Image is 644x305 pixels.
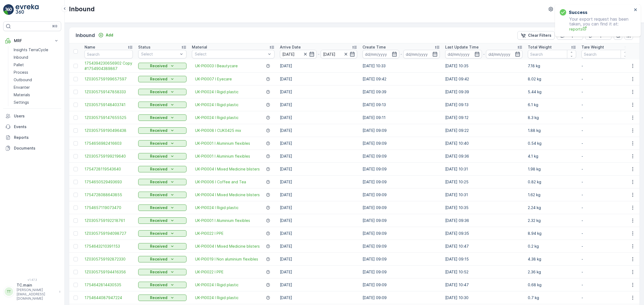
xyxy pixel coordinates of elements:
[74,257,78,261] div: Toggle Row Selected
[581,141,630,146] p: -
[277,253,360,266] td: [DATE]
[138,127,186,134] button: Received
[277,176,360,188] td: [DATE]
[3,111,61,121] a: Users
[138,76,186,82] button: Received
[277,240,360,253] td: [DATE]
[195,205,239,210] span: UK-PI0024 I Rigid plastic
[528,89,576,95] p: 5.44 kg
[581,128,630,133] p: -
[360,214,442,227] td: [DATE] 09:09
[141,51,178,57] p: Select
[85,166,133,172] a: 1754728119543640
[14,135,59,140] p: Reports
[442,240,525,253] td: [DATE] 10:47
[150,231,167,236] p: Received
[195,63,238,69] a: UK-PI0003 I Beautycare
[442,98,525,111] td: [DATE] 09:13
[3,121,61,132] a: Events
[5,287,13,296] div: TT
[445,50,482,58] input: dd/mm/yyyy
[581,154,630,159] p: -
[85,269,133,275] a: 1Z0305759194416356
[442,227,525,240] td: [DATE] 09:35
[14,124,59,129] p: Events
[195,128,241,133] a: UK-PI0008 I CUK0425 mix
[150,76,167,82] p: Received
[150,89,167,95] p: Received
[195,295,239,300] span: UK-PI0024 I Rigid plastic
[85,89,133,95] a: 1Z0305759147858333
[138,114,186,121] button: Received
[150,256,167,262] p: Received
[3,4,14,15] img: logo
[528,44,552,50] p: Total Weight
[195,166,260,172] a: UK-PI0004 I Mixed Medicine blisters
[277,201,360,214] td: [DATE]
[150,154,167,159] p: Received
[360,137,442,150] td: [DATE] 09:09
[360,59,442,73] td: [DATE] 10:33
[195,115,239,120] span: UK-PI0024 I Rigid plastic
[85,102,133,107] span: 1Z0305759148403741
[528,33,551,38] p: Clear Filters
[74,283,78,287] div: Toggle Row Selected
[528,128,576,133] p: 1.88 kg
[150,128,167,133] p: Received
[528,115,576,120] p: 8.3 kg
[85,256,133,262] a: 1Z0305759192872330
[14,85,30,90] p: Envanter
[581,218,630,223] p: -
[138,140,186,147] button: Received
[321,50,357,58] input: dd/mm/yyyy
[517,31,555,40] button: Clear Filters
[85,192,133,198] a: 1754728088643855
[195,269,224,275] span: UK-PI0022 I PPE
[277,291,360,304] td: [DATE]
[277,124,360,137] td: [DATE]
[14,100,29,105] p: Settings
[442,59,525,73] td: [DATE] 10:35
[12,99,61,106] a: Settings
[581,295,630,300] p: -
[528,244,576,249] p: 0.2 kg
[195,141,250,146] a: UK-PI0001 I Aluminium flexibles
[14,92,30,98] p: Materials
[85,282,133,288] span: 1754642814430535
[195,76,232,82] a: UK-PI0007 I Eyecare
[528,50,576,58] input: Search
[360,163,442,176] td: [DATE] 09:09
[85,295,133,300] a: 1754644087947224
[195,192,260,198] a: UK-PI0004 I Mixed Medicine blisters
[138,269,186,275] button: Received
[581,166,630,172] p: -
[360,98,442,111] td: [DATE] 09:13
[85,115,133,120] a: 1Z0305759147655525
[528,141,576,146] p: 0.54 kg
[403,50,440,58] input: dd/mm/yyyy
[277,73,360,85] td: [DATE]
[74,296,78,300] div: Toggle Row Selected
[528,282,576,288] p: 0.68 kg
[363,44,386,50] p: Create Time
[581,256,630,262] p: -
[12,76,61,84] a: Outbound
[360,73,442,85] td: [DATE] 09:42
[150,218,167,223] p: Received
[106,32,113,38] p: Add
[442,266,525,278] td: [DATE] 10:52
[74,206,78,210] div: Toggle Row Selected
[74,64,78,68] div: Toggle Row Selected
[85,154,133,159] a: 1Z0305759199219640
[277,227,360,240] td: [DATE]
[528,231,576,236] p: 8.94 kg
[85,179,133,185] a: 1754650529493693
[195,256,258,262] span: UK-PI0019 I Non aluminium flexibles
[442,214,525,227] td: [DATE] 09:36
[277,214,360,227] td: [DATE]
[12,69,61,76] a: Process
[150,282,167,288] p: Received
